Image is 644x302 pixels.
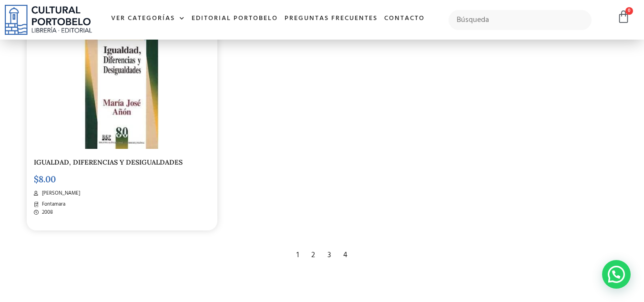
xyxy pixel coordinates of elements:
[625,7,633,15] span: 0
[188,9,281,29] a: Editorial Portobelo
[34,174,39,185] span: $
[449,10,592,30] input: Búsqueda
[281,9,381,29] a: Preguntas frecuentes
[82,28,162,149] img: igualdad-diferencias-y-igualdades-9789684763852-camp-2.jpg
[108,9,188,29] a: Ver Categorías
[307,245,320,266] div: 2
[40,208,53,217] span: 2008
[617,10,630,24] a: 0
[381,9,428,29] a: Contacto
[602,260,631,289] div: Contactar por WhatsApp
[34,158,183,167] a: IGUALDAD, DIFERENCIAS Y DESIGUALDADES
[338,245,352,266] div: 4
[40,200,65,208] span: Fontamara
[40,189,80,198] span: [PERSON_NAME]
[34,174,56,185] bdi: 8.00
[292,245,304,266] div: 1
[323,245,336,266] div: 3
